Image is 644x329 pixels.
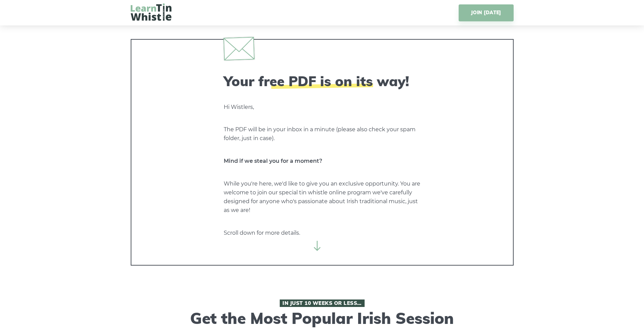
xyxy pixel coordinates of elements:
img: envelope.svg [223,37,254,60]
p: While you're here, we'd like to give you an exclusive opportunity. You are welcome to join our sp... [224,179,421,215]
p: Hi Wistlers, [224,103,421,112]
strong: Mind if we steal you for a moment? [224,158,322,164]
h2: Your free PDF is on its way! [224,73,421,89]
p: The PDF will be in your inbox in a minute (please also check your spam folder, just in case). [224,125,421,143]
p: Scroll down for more details. [224,229,421,237]
span: In Just 10 Weeks or Less… [280,299,365,307]
a: JOIN [DATE] [459,4,513,21]
img: LearnTinWhistle.com [131,3,171,21]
